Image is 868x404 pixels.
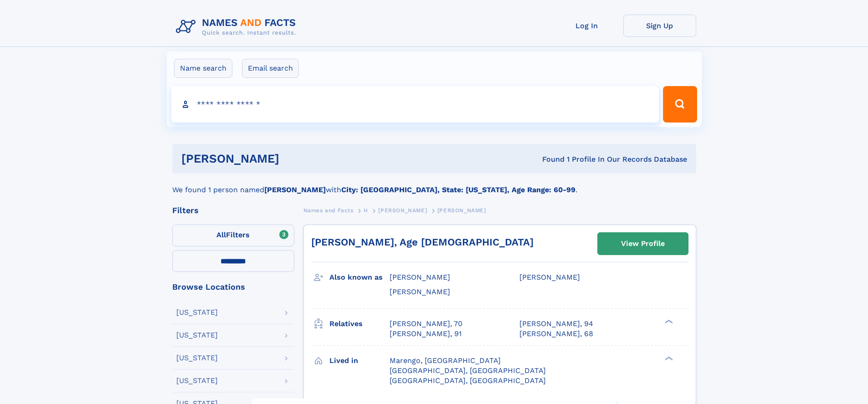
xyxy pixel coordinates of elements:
span: H [364,207,368,214]
a: [PERSON_NAME], 68 [519,329,593,339]
span: [PERSON_NAME] [437,207,486,214]
span: [GEOGRAPHIC_DATA], [GEOGRAPHIC_DATA] [390,376,546,385]
div: ❯ [663,355,673,361]
span: [PERSON_NAME] [390,287,450,296]
a: Names and Facts [303,205,354,216]
div: View Profile [621,233,665,254]
div: Browse Locations [172,283,294,291]
div: ❯ [663,318,673,324]
span: [PERSON_NAME] [378,207,427,214]
span: [PERSON_NAME] [519,273,580,281]
div: [US_STATE] [176,332,218,339]
a: Sign Up [623,15,696,37]
span: [GEOGRAPHIC_DATA], [GEOGRAPHIC_DATA] [390,366,546,375]
a: [PERSON_NAME], 91 [390,329,462,339]
a: [PERSON_NAME], Age [DEMOGRAPHIC_DATA] [311,236,534,248]
h3: Lived in [329,353,390,368]
label: Name search [174,59,232,78]
div: [US_STATE] [176,354,218,362]
a: View Profile [598,233,688,255]
span: All [216,230,226,239]
a: H [364,205,368,216]
label: Email search [242,59,299,78]
span: [PERSON_NAME] [390,273,450,281]
a: [PERSON_NAME], 94 [519,319,593,329]
b: [PERSON_NAME] [264,185,326,194]
label: Filters [172,225,294,246]
h3: Relatives [329,316,390,332]
a: [PERSON_NAME] [378,205,427,216]
div: Filters [172,206,294,215]
div: [US_STATE] [176,309,218,316]
b: City: [GEOGRAPHIC_DATA], State: [US_STATE], Age Range: 60-99 [341,185,575,194]
div: [US_STATE] [176,377,218,384]
div: Found 1 Profile In Our Records Database [411,154,687,164]
a: [PERSON_NAME], 70 [390,319,462,329]
img: Logo Names and Facts [172,15,303,39]
a: Log In [550,15,623,37]
input: search input [171,86,659,123]
h3: Also known as [329,270,390,285]
span: Marengo, [GEOGRAPHIC_DATA] [390,356,501,365]
h1: [PERSON_NAME] [181,153,411,164]
button: Search Button [663,86,697,123]
div: We found 1 person named with . [172,174,696,195]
